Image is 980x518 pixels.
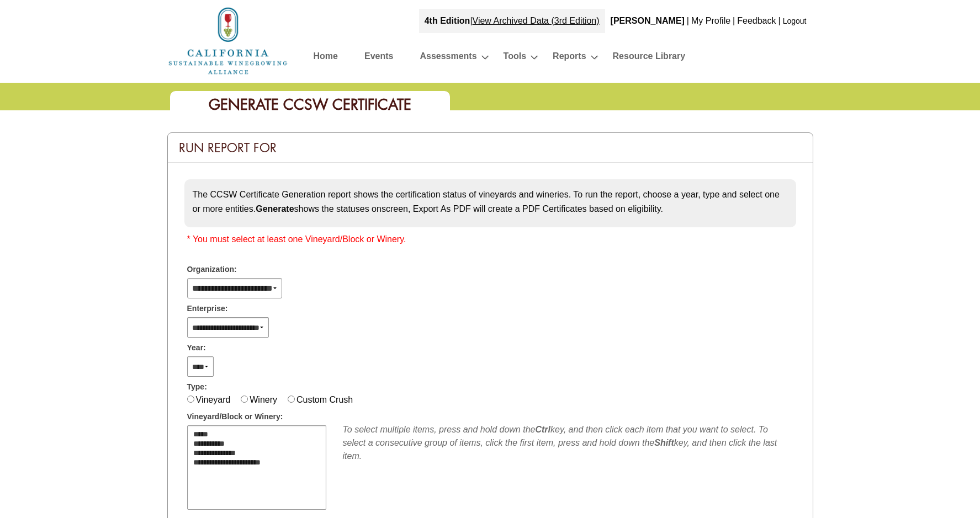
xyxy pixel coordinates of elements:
[187,411,283,423] span: Vineyard/Block or Winery:
[553,49,586,68] a: Reports
[343,423,793,463] div: To select multiple items, press and hold down the key, and then click each item that you want to ...
[691,16,730,25] a: My Profile
[167,35,289,45] a: Home
[654,438,674,447] b: Shift
[168,133,813,163] div: Run Report For
[167,6,289,76] img: logo_cswa2x.png
[613,49,686,68] a: Resource Library
[425,16,470,25] strong: 4th Edition
[420,49,476,68] a: Assessments
[187,234,406,244] span: * You must select at least one Vineyard/Block or Winery.
[504,49,526,68] a: Tools
[777,9,782,33] div: |
[187,264,237,275] span: Organization:
[296,395,353,404] label: Custom Crush
[193,188,788,216] p: The CCSW Certificate Generation report shows the certification status of vineyards and wineries. ...
[196,395,231,404] label: Vineyard
[209,95,411,114] span: Generate CCSW Certificate
[783,17,807,25] a: Logout
[187,381,207,393] span: Type:
[611,16,685,25] b: [PERSON_NAME]
[256,204,294,213] strong: Generate
[364,49,393,68] a: Events
[535,425,550,434] b: Ctrl
[314,49,338,68] a: Home
[737,16,776,25] a: Feedback
[686,9,690,33] div: |
[187,342,206,354] span: Year:
[419,9,605,33] div: |
[473,16,600,25] a: View Archived Data (3rd Edition)
[187,303,228,314] span: Enterprise:
[732,9,736,33] div: |
[250,395,277,404] label: Winery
